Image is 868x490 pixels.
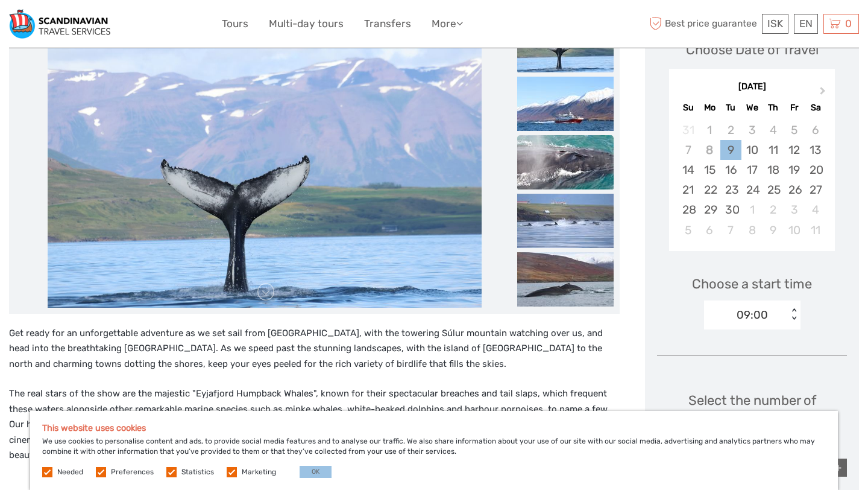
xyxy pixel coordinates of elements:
div: We [741,100,763,116]
p: Get ready for an unforgettable adventure as we set sail from [GEOGRAPHIC_DATA], with the towering... [9,326,620,372]
div: Choose Monday, September 29th, 2025 [699,200,720,220]
div: Not available Sunday, August 31st, 2025 [678,120,699,140]
button: OK [300,466,332,478]
div: Choose Tuesday, October 7th, 2025 [720,220,741,240]
div: Choose Wednesday, October 8th, 2025 [741,220,763,240]
div: Choose Saturday, September 27th, 2025 [805,180,826,200]
a: Multi-day tours [269,15,344,33]
div: Choose Thursday, September 11th, 2025 [763,140,784,160]
h5: This website uses cookies [42,423,826,433]
img: aa660e7522074ad5b0805114a80c47af_slider_thumbnail.jpeg [517,252,614,307]
div: Choose Wednesday, September 10th, 2025 [741,140,763,160]
div: Choose Thursday, October 2nd, 2025 [763,200,784,220]
div: Choose Wednesday, September 24th, 2025 [741,180,763,200]
div: Choose Friday, September 26th, 2025 [784,180,805,200]
div: Tu [720,100,741,116]
label: Marketing [242,467,276,477]
div: Choose Sunday, September 21st, 2025 [678,180,699,200]
div: Choose Wednesday, September 17th, 2025 [741,160,763,180]
button: Open LiveChat chat widget [139,19,153,33]
div: [DATE] [669,81,835,94]
img: 0bd6f60c78544a499d81861c030bf808_slider_thumbnail.jpeg [517,194,614,248]
div: Not available Saturday, September 6th, 2025 [805,120,826,140]
div: Choose Saturday, October 4th, 2025 [805,200,826,220]
label: Needed [57,467,83,477]
div: Not available Friday, September 5th, 2025 [784,120,805,140]
div: Sa [805,100,826,116]
div: Select the number of participants [657,391,847,446]
div: Choose Monday, September 22nd, 2025 [699,180,720,200]
div: Not available Thursday, September 4th, 2025 [763,120,784,140]
a: Transfers [364,15,411,33]
button: Next Month [814,84,834,103]
div: Choose Sunday, October 5th, 2025 [678,220,699,240]
span: 0 [843,17,854,30]
div: Choose Monday, October 6th, 2025 [699,220,720,240]
div: Choose Thursday, October 9th, 2025 [763,220,784,240]
div: Not available Tuesday, September 2nd, 2025 [720,120,741,140]
div: Choose Saturday, October 11th, 2025 [805,220,826,240]
span: Best price guarantee [647,14,759,34]
div: Choose Tuesday, September 30th, 2025 [720,200,741,220]
div: Fr [784,100,805,116]
div: Choose Thursday, September 18th, 2025 [763,160,784,180]
div: Not available Wednesday, September 3rd, 2025 [741,120,763,140]
div: 09:00 [737,307,768,323]
div: Choose Sunday, September 28th, 2025 [678,200,699,220]
div: Choose Friday, October 3rd, 2025 [784,200,805,220]
label: Preferences [111,467,154,477]
label: Statistics [181,467,214,477]
div: < > [788,308,799,321]
img: abf75aae3b6c4ac8a303af24a517781e_main_slider.jpeg [48,18,482,308]
div: Choose Sunday, September 14th, 2025 [678,160,699,180]
div: Choose Friday, September 12th, 2025 [784,140,805,160]
div: Mo [699,100,720,116]
div: Choose Wednesday, October 1st, 2025 [741,200,763,220]
p: The real stars of the show are the majestic "Eyjafjord Humpback Whales", known for their spectacu... [9,386,620,463]
div: We use cookies to personalise content and ads, to provide social media features and to analyse ou... [30,411,838,490]
div: Choose Thursday, September 25th, 2025 [763,180,784,200]
div: Choose Date of Travel [686,40,819,59]
span: Choose a start time [692,275,812,293]
div: + [829,459,847,477]
div: Th [763,100,784,116]
div: Choose Tuesday, September 23rd, 2025 [720,180,741,200]
img: d87b917fb66348daa5fdaf3289a3725f_slider_thumbnail.jpeg [517,135,614,189]
div: Choose Friday, September 19th, 2025 [784,160,805,180]
div: Choose Tuesday, September 16th, 2025 [720,160,741,180]
div: Choose Saturday, September 20th, 2025 [805,160,826,180]
span: ISK [767,17,783,30]
div: month 2025-09 [673,120,831,240]
div: Not available Sunday, September 7th, 2025 [678,140,699,160]
img: ac85ca142e104c08915fe9fd80262aca_slider_thumbnail.jpeg [517,77,614,131]
div: Not available Monday, September 1st, 2025 [699,120,720,140]
img: Scandinavian Travel [9,9,110,39]
div: Choose Tuesday, September 9th, 2025 [720,140,741,160]
div: EN [794,14,818,34]
p: We're away right now. Please check back later! [17,21,136,31]
div: Not available Monday, September 8th, 2025 [699,140,720,160]
div: Su [678,100,699,116]
div: Choose Saturday, September 13th, 2025 [805,140,826,160]
div: Choose Friday, October 10th, 2025 [784,220,805,240]
div: Choose Monday, September 15th, 2025 [699,160,720,180]
a: More [432,15,463,33]
a: Tours [222,15,248,33]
